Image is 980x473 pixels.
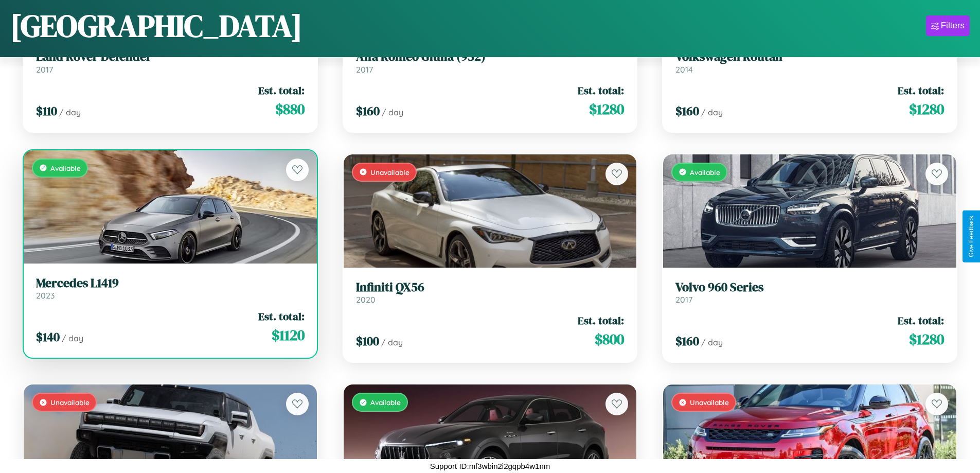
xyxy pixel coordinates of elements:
span: Unavailable [370,168,409,177]
span: $ 160 [675,332,699,349]
span: Unavailable [50,398,90,407]
span: 2017 [675,294,692,305]
span: 2017 [356,64,373,75]
h3: Land Rover Defender [36,49,305,64]
h3: Alfa Romeo Giulia (952) [356,49,625,64]
span: $ 1280 [909,329,944,349]
span: $ 800 [595,329,624,349]
span: $ 110 [36,102,57,119]
span: Available [370,398,401,407]
span: / day [701,337,723,347]
span: Est. total: [578,83,624,98]
span: 2020 [356,294,376,305]
span: $ 140 [36,328,60,345]
span: Available [50,164,81,172]
a: Land Rover Defender2017 [36,49,305,75]
span: / day [382,107,403,117]
p: Support ID: mf3wbin2i2gqpb4w1nm [430,459,550,473]
span: $ 1120 [272,325,305,345]
span: $ 1280 [589,99,624,119]
a: Infiniti QX562020 [356,280,625,305]
span: / day [701,107,723,117]
h3: Infiniti QX56 [356,280,625,295]
a: Volkswagen Routan2014 [675,49,944,75]
span: 2014 [675,64,693,75]
span: / day [381,337,403,347]
span: / day [59,107,81,117]
span: 2023 [36,290,55,301]
span: Est. total: [258,83,305,98]
span: $ 100 [356,332,379,349]
h3: Volvo 960 Series [675,280,944,295]
span: Est. total: [258,309,305,324]
span: Est. total: [898,83,944,98]
span: $ 160 [675,102,699,119]
span: Est. total: [898,313,944,328]
span: Available [690,168,720,177]
h3: Volkswagen Routan [675,49,944,64]
a: Mercedes L14192023 [36,276,305,301]
span: $ 880 [275,99,305,119]
div: Filters [941,21,965,31]
a: Volvo 960 Series2017 [675,280,944,305]
div: Give Feedback [968,216,975,257]
span: 2017 [36,64,53,75]
h3: Mercedes L1419 [36,276,305,291]
span: $ 1280 [909,99,944,119]
span: Unavailable [690,398,729,407]
h1: [GEOGRAPHIC_DATA] [10,5,302,47]
span: Est. total: [578,313,624,328]
button: Filters [926,15,970,36]
span: $ 160 [356,102,380,119]
span: / day [62,333,83,343]
a: Alfa Romeo Giulia (952)2017 [356,49,625,75]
